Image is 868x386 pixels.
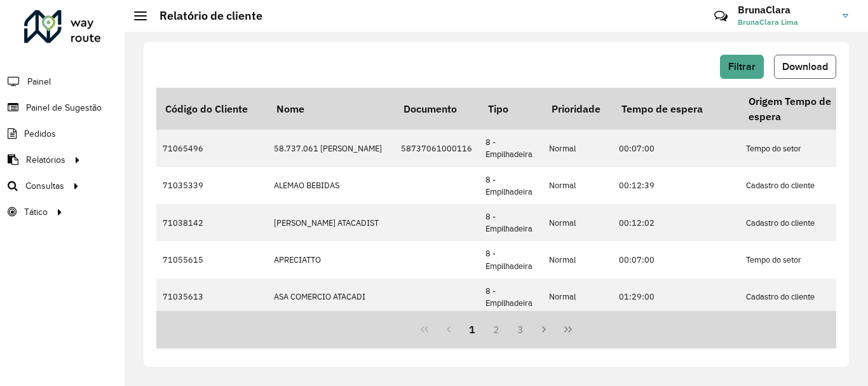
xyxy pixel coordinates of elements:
[774,55,836,79] button: Download
[156,241,268,278] td: 71055615
[460,317,484,341] button: 1
[484,317,508,341] button: 2
[613,130,740,167] td: 00:07:00
[740,88,867,130] th: Origem Tempo de espera
[720,55,764,79] button: Filtrar
[156,279,268,315] td: 71035613
[147,9,262,23] h2: Relatório de cliente
[543,88,613,130] th: Prioridade
[395,130,479,167] td: 58737061000116
[613,167,740,204] td: 00:12:39
[740,241,867,278] td: Tempo do setor
[613,204,740,241] td: 00:12:02
[268,204,395,241] td: [PERSON_NAME] ATACADIST
[479,167,543,204] td: 8 - Empilhadeira
[479,279,543,315] td: 8 - Empilhadeira
[728,61,756,72] span: Filtrar
[543,241,613,278] td: Normal
[543,279,613,315] td: Normal
[156,130,268,167] td: 71065496
[26,101,102,114] span: Painel de Sugestão
[24,205,48,219] span: Tático
[782,61,828,72] span: Download
[543,130,613,167] td: Normal
[738,17,833,28] span: BrunaClara Lima
[613,241,740,278] td: 00:07:00
[707,3,735,30] a: Contato Rápido
[25,179,64,193] span: Consultas
[508,317,532,341] button: 3
[479,241,543,278] td: 8 - Empilhadeira
[740,130,867,167] td: Tempo do setor
[27,75,51,88] span: Painel
[479,130,543,167] td: 8 - Empilhadeira
[395,88,479,130] th: Documento
[156,88,268,130] th: Código do Cliente
[532,317,557,341] button: Next Page
[268,279,395,315] td: ASA COMERCIO ATACADI
[740,204,867,241] td: Cadastro do cliente
[613,279,740,315] td: 01:29:00
[268,130,395,167] td: 58.737.061 [PERSON_NAME]
[268,167,395,204] td: ALEMAO BEBIDAS
[268,88,395,130] th: Nome
[543,204,613,241] td: Normal
[24,127,56,141] span: Pedidos
[613,88,740,130] th: Tempo de espera
[738,4,833,16] h3: BrunaClara
[268,241,395,278] td: APRECIATTO
[479,204,543,241] td: 8 - Empilhadeira
[156,167,268,204] td: 71035339
[26,153,65,167] span: Relatórios
[740,279,867,315] td: Cadastro do cliente
[156,204,268,241] td: 71038142
[479,88,543,130] th: Tipo
[543,167,613,204] td: Normal
[556,317,580,341] button: Last Page
[740,167,867,204] td: Cadastro do cliente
